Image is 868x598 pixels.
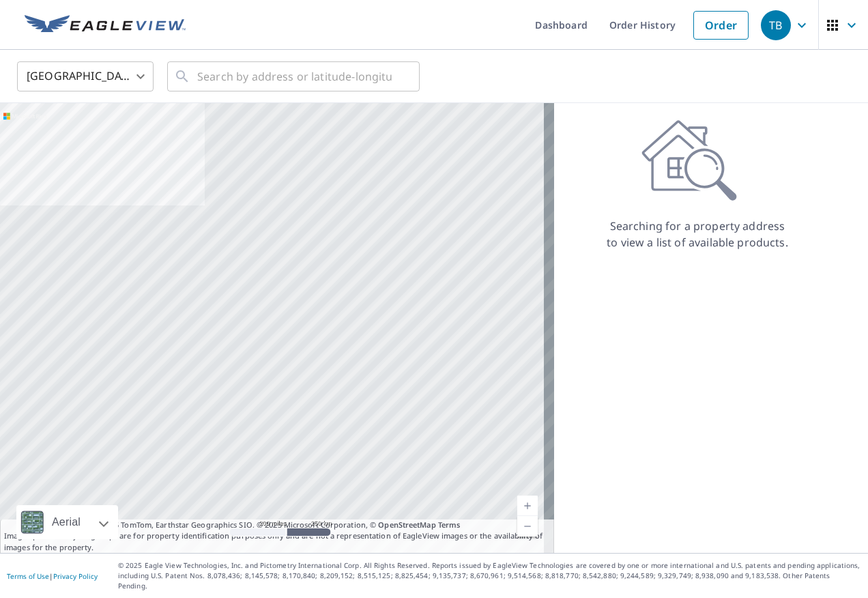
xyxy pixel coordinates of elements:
p: © 2025 Eagle View Technologies, Inc. and Pictometry International Corp. All Rights Reserved. Repo... [118,560,861,591]
img: EV Logo [25,15,186,35]
div: Aerial [48,505,85,539]
a: Order [693,11,749,40]
p: | [7,572,98,580]
a: Privacy Policy [53,571,98,581]
span: © 2025 TomTom, Earthstar Geographics SIO, © 2025 Microsoft Corporation, © [94,519,461,531]
p: Searching for a property address to view a list of available products. [606,218,789,251]
a: Terms of Use [7,571,49,581]
div: TB [761,10,791,40]
input: Search by address or latitude-longitude [197,57,392,96]
div: [GEOGRAPHIC_DATA] [17,57,154,96]
div: Aerial [16,505,118,539]
a: Current Level 5, Zoom Out [517,516,538,537]
a: Current Level 5, Zoom In [517,496,538,516]
a: Terms [438,519,461,530]
a: OpenStreetMap [378,519,435,530]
